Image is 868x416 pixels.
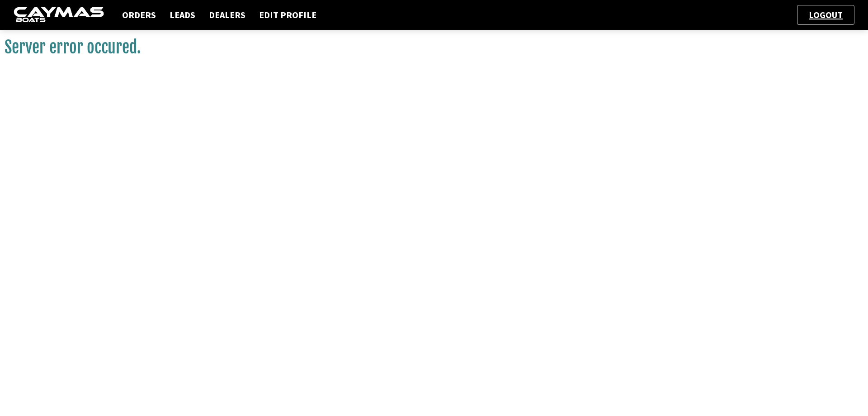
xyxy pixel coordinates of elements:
[118,9,160,21] a: Orders
[14,7,104,24] img: caymas-dealer-connect-2ed40d3bc7270c1d8d7ffb4b79bf05adc795679939227970def78ec6f6c03838.gif
[255,9,321,21] a: Edit Profile
[5,37,863,57] h1: Server error occured.
[165,9,200,21] a: Leads
[204,9,250,21] a: Dealers
[804,9,847,20] a: Logout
